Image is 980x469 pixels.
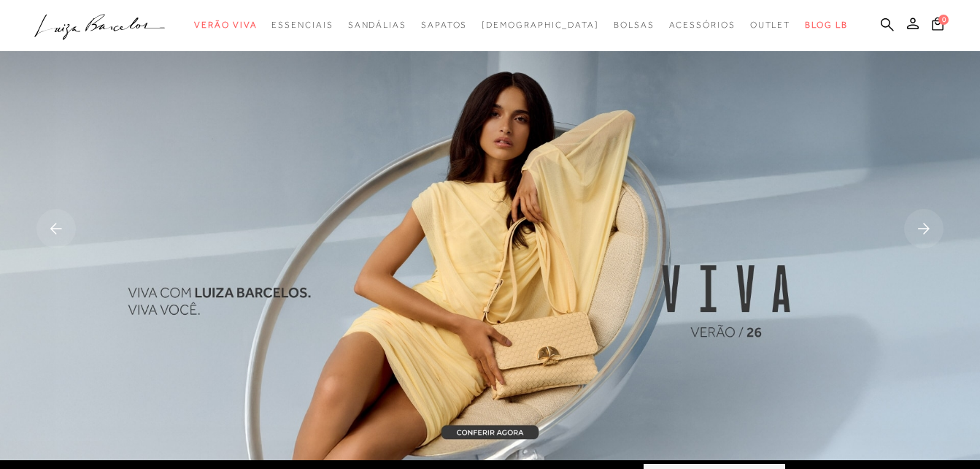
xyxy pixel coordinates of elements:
a: BLOG LB [805,12,847,39]
a: categoryNavScreenReaderText [194,12,257,39]
span: Outlet [750,20,791,30]
a: noSubCategoriesText [482,12,599,39]
span: Acessórios [669,20,736,30]
a: categoryNavScreenReaderText [750,12,791,39]
span: Sandálias [348,20,406,30]
span: Sapatos [421,20,467,30]
a: categoryNavScreenReaderText [271,12,333,39]
a: categoryNavScreenReaderText [669,12,736,39]
span: Essenciais [271,20,333,30]
a: categoryNavScreenReaderText [614,12,655,39]
button: 0 [927,16,948,36]
span: 0 [938,15,949,25]
span: BLOG LB [805,20,847,30]
span: Verão Viva [194,20,257,30]
span: [DEMOGRAPHIC_DATA] [482,20,599,30]
span: Bolsas [614,20,655,30]
a: categoryNavScreenReaderText [348,12,406,39]
a: categoryNavScreenReaderText [421,12,467,39]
